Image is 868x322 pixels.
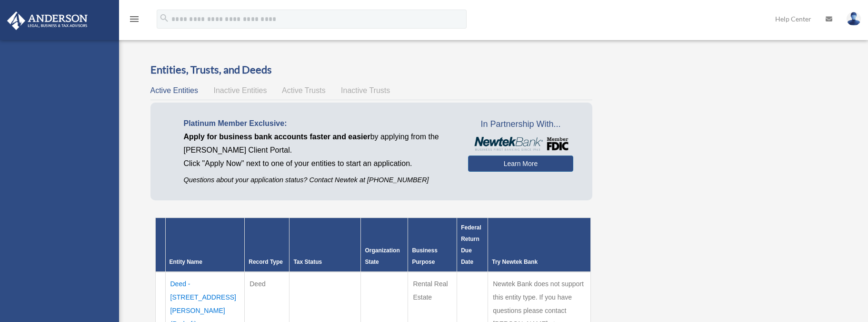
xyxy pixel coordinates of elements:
[361,218,408,272] th: Organization State
[245,218,289,272] th: Record Type
[282,86,326,94] span: Active Trusts
[847,12,861,26] img: User Pic
[4,11,90,30] img: Anderson Advisors Platinum Portal
[492,256,587,268] div: Try Newtek Bank
[473,137,569,151] img: NewtekBankLogoSM.png
[150,86,198,94] span: Active Entities
[184,117,454,130] p: Platinum Member Exclusive:
[457,218,488,272] th: Federal Return Due Date
[129,17,140,25] a: menu
[341,86,390,94] span: Inactive Trusts
[184,133,370,141] span: Apply for business bank accounts faster and easier
[184,174,454,186] p: Questions about your application status? Contact Newtek at [PHONE_NUMBER]
[184,130,454,157] p: by applying from the [PERSON_NAME] Client Portal.
[159,13,170,23] i: search
[213,86,267,94] span: Inactive Entities
[289,218,361,272] th: Tax Status
[150,62,593,77] h3: Entities, Trusts, and Deeds
[408,218,457,272] th: Business Purpose
[184,157,454,170] p: Click "Apply Now" next to one of your entities to start an application.
[129,13,140,25] i: menu
[468,117,573,132] span: In Partnership With...
[165,218,245,272] th: Entity Name
[468,156,573,172] a: Learn More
